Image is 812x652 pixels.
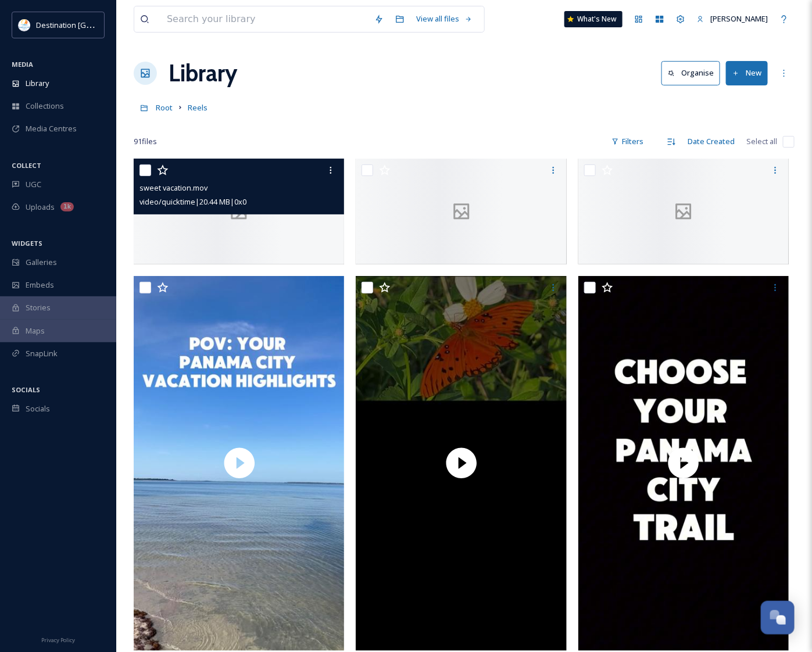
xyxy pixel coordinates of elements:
[682,130,741,153] div: Date Created
[12,161,41,170] span: COLLECT
[356,276,567,651] img: thumbnail
[578,276,789,651] img: thumbnail
[26,280,54,291] span: Embeds
[161,6,369,32] input: Search your library
[761,601,795,635] button: Open Chat
[661,61,720,85] button: Organise
[726,61,768,85] button: New
[26,302,51,313] span: Stories
[564,11,623,27] a: What's New
[410,8,478,30] a: View all files
[60,202,74,212] div: 1k
[41,636,75,644] span: Privacy Policy
[26,348,58,359] span: SnapLink
[12,385,40,394] span: SOCIALS
[26,257,57,268] span: Galleries
[26,325,45,336] span: Maps
[26,78,49,89] span: Library
[710,13,768,24] span: [PERSON_NAME]
[139,182,208,193] span: sweet vacation.mov
[134,136,157,147] span: 91 file s
[12,239,42,248] span: WIDGETS
[169,56,237,91] a: Library
[188,102,208,113] span: Reels
[606,130,649,153] div: Filters
[156,102,173,113] span: Root
[19,19,30,31] img: download.png
[746,136,777,147] span: Select all
[156,101,173,114] a: Root
[26,202,55,213] span: Uploads
[26,403,50,414] span: Socials
[41,632,75,646] a: Privacy Policy
[134,276,345,651] img: thumbnail
[139,196,246,207] span: video/quicktime | 20.44 MB | 0 x 0
[36,19,152,30] span: Destination [GEOGRAPHIC_DATA]
[26,123,77,134] span: Media Centres
[691,8,774,30] a: [PERSON_NAME]
[26,179,41,190] span: UGC
[188,101,208,114] a: Reels
[12,60,33,69] span: MEDIA
[26,101,64,112] span: Collections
